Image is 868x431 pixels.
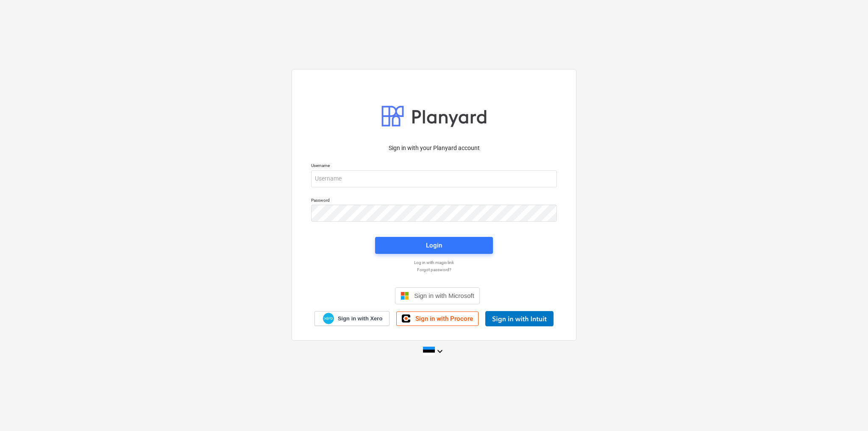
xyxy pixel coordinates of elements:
[401,292,409,300] img: Microsoft logo
[338,315,382,323] span: Sign in with Xero
[426,240,442,251] div: Login
[311,163,557,170] p: Username
[307,267,561,273] a: Forgot password?
[396,311,479,326] a: Sign in with Procore
[314,311,390,326] a: Sign in with Xero
[415,315,473,323] span: Sign in with Procore
[307,260,561,265] a: Log in with magic link
[375,237,493,254] button: Login
[311,170,557,187] input: Username
[414,292,474,299] span: Sign in with Microsoft
[435,346,445,356] i: keyboard_arrow_down
[311,144,557,153] p: Sign in with your Planyard account
[311,197,557,205] p: Password
[323,313,334,324] img: Xero logo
